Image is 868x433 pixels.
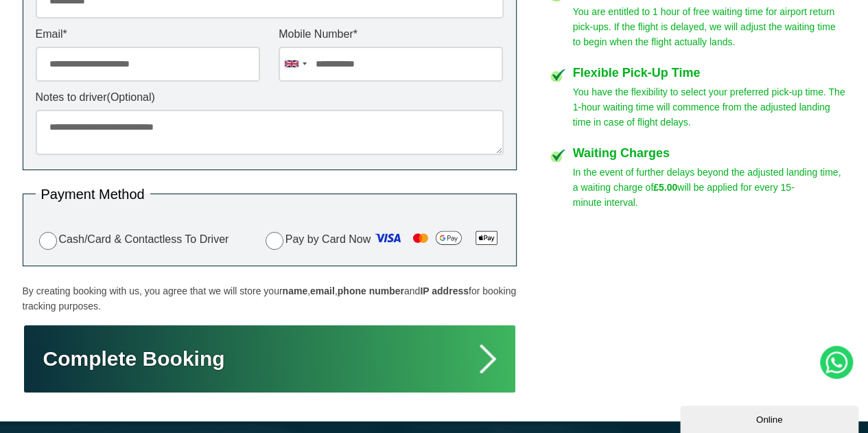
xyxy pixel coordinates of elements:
[279,47,311,81] div: United Kingdom: +44
[573,67,846,79] h4: Flexible Pick-Up Time
[23,283,517,314] p: By creating booking with us, you agree that we will store your , , and for booking tracking purpo...
[262,227,504,253] label: Pay by Card Now
[23,324,517,394] button: Complete Booking
[36,187,150,201] legend: Payment Method
[36,29,260,40] label: Email
[279,29,503,40] label: Mobile Number
[282,285,307,296] strong: name
[36,230,229,250] label: Cash/Card & Contactless To Driver
[420,285,469,296] strong: IP address
[338,285,404,296] strong: phone number
[573,84,846,130] p: You have the flexibility to select your preferred pick-up time. The 1-hour waiting time will comm...
[573,165,846,210] p: In the event of further delays beyond the adjusted landing time, a waiting charge of will be appl...
[107,91,155,103] span: (Optional)
[680,403,861,433] iframe: chat widget
[39,232,57,250] input: Cash/Card & Contactless To Driver
[36,92,504,103] label: Notes to driver
[310,285,335,296] strong: email
[266,232,283,250] input: Pay by Card Now
[653,182,677,193] strong: £5.00
[573,4,846,49] p: You are entitled to 1 hour of free waiting time for airport return pick-ups. If the flight is del...
[573,147,846,159] h4: Waiting Charges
